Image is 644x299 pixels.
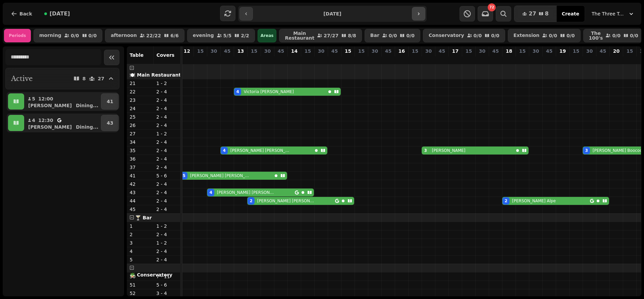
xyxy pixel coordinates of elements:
[182,173,185,178] div: 5
[129,223,151,229] p: 1
[489,6,494,9] span: 72
[156,248,178,255] p: 2 - 4
[223,33,232,38] p: 5 / 5
[264,48,271,54] p: 30
[370,33,379,38] p: Bar
[197,48,204,54] p: 15
[156,88,178,95] p: 2 - 4
[156,156,178,162] p: 2 - 4
[156,122,178,129] p: 2 - 4
[190,173,252,178] p: [PERSON_NAME] [PERSON_NAME]
[101,115,119,131] button: 43
[372,48,378,54] p: 30
[358,48,365,54] p: 15
[587,56,592,62] p: 3
[184,56,190,62] p: 5
[452,48,459,54] p: 17
[549,33,557,38] p: 0 / 0
[224,48,230,54] p: 45
[156,206,178,213] p: 2 - 4
[278,56,283,62] p: 0
[452,56,458,62] p: 0
[439,56,444,62] p: 0
[305,56,310,62] p: 0
[83,76,86,81] p: 8
[129,52,144,58] span: Table
[533,48,539,54] p: 30
[156,290,178,297] p: 3 - 4
[129,248,151,255] p: 4
[426,56,431,62] p: 3
[305,48,311,54] p: 15
[412,56,418,62] p: 0
[318,48,324,54] p: 30
[562,11,579,16] span: Create
[332,56,337,62] p: 0
[193,33,214,38] p: evening
[583,29,644,42] button: The 100's0/00/0
[423,29,505,42] button: Conservatory0/00/0
[76,124,98,130] p: Dining ...
[479,48,485,54] p: 30
[11,74,33,83] h2: Active
[491,33,499,38] p: 0 / 0
[412,48,418,54] p: 15
[211,48,217,54] p: 30
[506,48,512,54] p: 18
[345,56,351,62] p: 0
[588,8,639,20] button: The Three Trees
[4,29,31,42] div: Periods
[466,48,472,54] p: 15
[156,231,178,238] p: 2 - 4
[567,33,575,38] p: 0 / 0
[129,147,151,154] p: 35
[129,139,151,145] p: 34
[129,172,151,179] p: 41
[129,130,151,137] p: 27
[258,29,277,42] div: Areas
[474,33,482,38] p: 0 / 0
[573,56,579,62] p: 0
[156,105,178,112] p: 2 - 4
[589,31,603,40] p: The 100's
[479,56,485,62] p: 0
[129,80,151,87] p: 21
[89,33,97,38] p: 0 / 0
[156,181,178,187] p: 2 - 4
[156,147,178,154] p: 2 - 4
[129,256,151,263] p: 5
[156,273,178,280] p: 7 - 11
[19,11,32,16] span: Back
[237,48,244,54] p: 13
[105,29,184,42] button: afternoon22/226/6
[71,33,79,38] p: 0 / 0
[257,198,316,204] p: [PERSON_NAME] [PERSON_NAME]
[111,33,137,38] p: afternoon
[129,290,151,297] p: 52
[129,198,151,204] p: 44
[170,33,179,38] p: 6 / 6
[251,48,257,54] p: 15
[612,33,621,38] p: 0 / 0
[399,56,404,62] p: 0
[129,72,181,78] span: 🍽️ Main Restaurant
[129,272,172,277] span: 🪴 Conservatory
[291,48,298,54] p: 14
[129,114,151,120] p: 25
[241,33,249,38] p: 2 / 2
[129,231,151,238] p: 2
[506,56,512,62] p: 2
[324,33,338,38] p: 27 / 27
[429,33,464,38] p: Conservatory
[156,256,178,263] p: 2 - 4
[107,120,113,126] p: 43
[318,56,324,62] p: 0
[135,215,152,220] span: 🍸 Bar
[559,48,566,54] p: 19
[146,33,161,38] p: 22 / 22
[32,117,36,124] p: 4
[251,56,257,62] p: 2
[98,76,104,81] p: 27
[129,206,151,213] p: 45
[107,98,113,105] p: 41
